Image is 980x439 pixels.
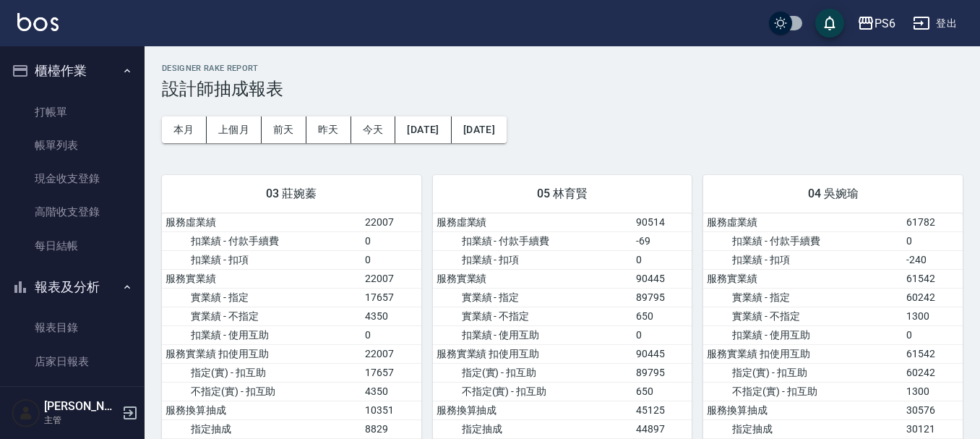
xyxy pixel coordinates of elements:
[703,363,903,382] td: 指定(實) - 扣互助
[433,419,632,438] td: 指定抽成
[703,325,903,344] td: 扣業績 - 使用互助
[162,363,361,382] td: 指定(實) - 扣互助
[162,419,361,438] td: 指定抽成
[903,363,963,382] td: 60242
[433,269,632,288] td: 服務實業績
[6,268,139,306] button: 報表及分析
[703,344,903,363] td: 服務實業績 扣使用互助
[179,187,404,201] span: 03 莊婉蓁
[903,401,963,419] td: 30576
[162,269,361,288] td: 服務實業績
[6,229,139,263] a: 每日結帳
[44,414,118,427] p: 主管
[703,288,903,307] td: 實業績 - 指定
[452,116,507,143] button: [DATE]
[450,187,675,201] span: 05 林育賢
[361,288,421,307] td: 17657
[6,195,139,229] a: 高階收支登錄
[361,250,421,269] td: 0
[903,213,963,232] td: 61782
[361,307,421,325] td: 4350
[361,344,421,363] td: 22007
[433,231,632,250] td: 扣業績 - 付款手續費
[632,382,692,401] td: 650
[433,363,632,382] td: 指定(實) - 扣互助
[903,325,963,344] td: 0
[851,9,901,38] button: PS6
[632,344,692,363] td: 90445
[907,10,963,37] button: 登出
[262,116,306,143] button: 前天
[361,213,421,232] td: 22007
[162,250,361,269] td: 扣業績 - 扣項
[703,307,903,325] td: 實業績 - 不指定
[632,288,692,307] td: 89795
[162,79,963,99] h3: 設計師抽成報表
[162,288,361,307] td: 實業績 - 指定
[162,325,361,344] td: 扣業績 - 使用互助
[903,419,963,438] td: 30121
[361,231,421,250] td: 0
[632,401,692,419] td: 45125
[361,269,421,288] td: 22007
[632,419,692,438] td: 44897
[306,116,351,143] button: 昨天
[903,231,963,250] td: 0
[17,13,59,31] img: Logo
[903,307,963,325] td: 1300
[703,269,903,288] td: 服務實業績
[6,378,139,412] a: 互助日報表
[162,344,361,363] td: 服務實業績 扣使用互助
[433,213,632,232] td: 服務虛業績
[703,250,903,269] td: 扣業績 - 扣項
[162,401,361,419] td: 服務換算抽成
[632,231,692,250] td: -69
[632,363,692,382] td: 89795
[632,269,692,288] td: 90445
[433,401,632,419] td: 服務換算抽成
[6,129,139,162] a: 帳單列表
[433,250,632,269] td: 扣業績 - 扣項
[361,382,421,401] td: 4350
[6,311,139,344] a: 報表目錄
[903,288,963,307] td: 60242
[361,419,421,438] td: 8829
[6,95,139,129] a: 打帳單
[162,307,361,325] td: 實業績 - 不指定
[433,344,632,363] td: 服務實業績 扣使用互助
[433,382,632,401] td: 不指定(實) - 扣互助
[162,64,963,73] h2: Designer Rake Report
[815,9,844,38] button: save
[703,419,903,438] td: 指定抽成
[12,398,40,427] img: Person
[903,250,963,269] td: -240
[433,325,632,344] td: 扣業績 - 使用互助
[6,52,139,90] button: 櫃檯作業
[632,307,692,325] td: 650
[632,213,692,232] td: 90514
[207,116,262,143] button: 上個月
[703,231,903,250] td: 扣業績 - 付款手續費
[361,401,421,419] td: 10351
[162,382,361,401] td: 不指定(實) - 扣互助
[903,382,963,401] td: 1300
[433,307,632,325] td: 實業績 - 不指定
[6,162,139,195] a: 現金收支登錄
[361,325,421,344] td: 0
[703,401,903,419] td: 服務換算抽成
[433,288,632,307] td: 實業績 - 指定
[6,345,139,378] a: 店家日報表
[162,231,361,250] td: 扣業績 - 付款手續費
[721,187,945,201] span: 04 吳婉瑜
[162,213,361,232] td: 服務虛業績
[632,325,692,344] td: 0
[361,363,421,382] td: 17657
[903,269,963,288] td: 61542
[874,14,895,33] div: PS6
[903,344,963,363] td: 61542
[632,250,692,269] td: 0
[395,116,451,143] button: [DATE]
[703,213,903,232] td: 服務虛業績
[703,382,903,401] td: 不指定(實) - 扣互助
[162,116,207,143] button: 本月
